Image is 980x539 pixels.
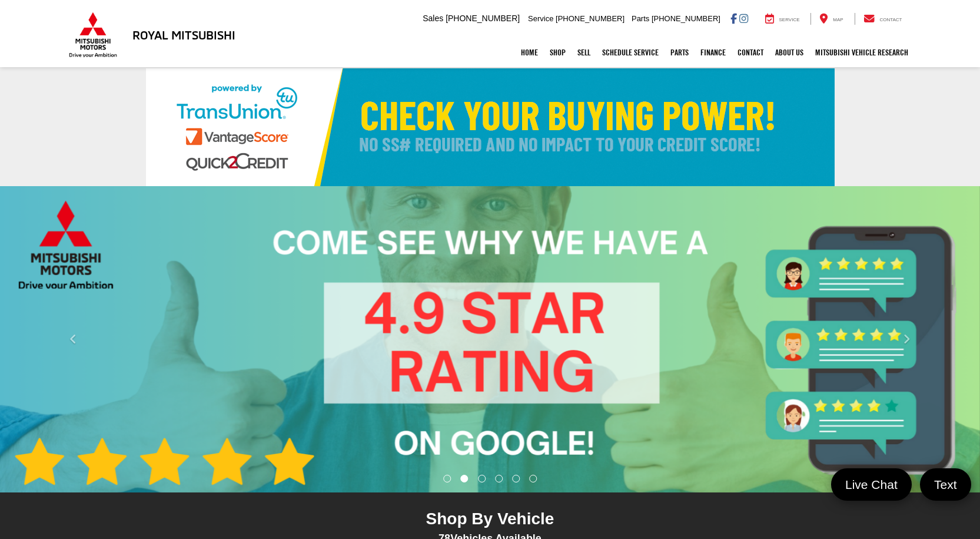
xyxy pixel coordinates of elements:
[920,468,971,501] a: Text
[810,13,852,25] a: Map
[833,210,980,469] button: Click to view next picture.
[739,14,748,23] a: Instagram: Click to visit our Instagram page
[855,13,911,25] a: Contact
[730,14,737,23] a: Facebook: Click to visit our Facebook page
[596,38,665,67] a: Schedule Service: Opens in a new tab
[286,509,695,532] div: Shop By Vehicle
[756,13,809,25] a: Service
[779,17,800,22] span: Service
[132,28,235,41] h3: Royal Mitsubishi
[446,14,520,23] span: [PHONE_NUMBER]
[572,38,596,67] a: Sell
[528,14,553,23] span: Service
[732,38,769,67] a: Contact
[544,38,572,67] a: Shop
[515,38,544,67] a: Home
[632,14,649,23] span: Parts
[833,17,843,22] span: Map
[665,38,695,67] a: Parts: Opens in a new tab
[695,38,732,67] a: Finance
[928,477,963,492] span: Text
[809,38,914,67] a: Mitsubishi Vehicle Research
[839,477,903,492] span: Live Chat
[831,468,912,501] a: Live Chat
[556,14,624,23] span: [PHONE_NUMBER]
[769,38,809,67] a: About Us
[423,14,443,23] span: Sales
[67,12,119,58] img: Mitsubishi
[879,17,902,22] span: Contact
[652,14,720,23] span: [PHONE_NUMBER]
[146,68,835,186] img: Check Your Buying Power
